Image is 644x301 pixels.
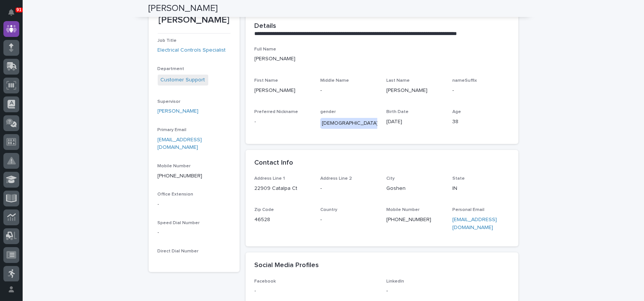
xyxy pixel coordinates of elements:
[320,87,377,95] p: -
[158,229,231,237] p: -
[386,287,509,295] p: -
[386,279,404,284] span: LinkedIn
[255,55,509,63] p: [PERSON_NAME]
[255,78,278,83] span: First Name
[158,137,202,150] a: [EMAIL_ADDRESS][DOMAIN_NAME]
[255,110,298,114] span: Preferred Nickname
[158,15,231,26] p: [PERSON_NAME]
[320,208,337,212] span: Country
[158,173,203,179] a: [PHONE_NUMBER]
[158,164,191,168] span: Mobile Number
[255,47,277,52] span: Full Name
[158,221,200,225] span: Speed Dial Number
[320,110,336,114] span: gender
[452,176,465,181] span: State
[149,3,218,14] h2: [PERSON_NAME]
[255,208,274,212] span: Zip Code
[320,185,377,193] p: -
[320,118,380,129] div: [DEMOGRAPHIC_DATA]
[255,87,312,95] p: [PERSON_NAME]
[452,118,509,126] p: 38
[158,67,184,71] span: Department
[386,176,395,181] span: City
[255,118,312,126] p: -
[386,208,420,212] span: Mobile Number
[255,159,294,167] h2: Contact Info
[255,22,277,31] h2: Details
[386,217,431,222] a: [PHONE_NUMBER]
[158,249,199,254] span: Direct Dial Number
[386,185,443,193] p: Goshen
[255,287,378,295] p: -
[158,192,194,197] span: Office Extension
[158,46,226,54] a: Electrical Controls Specialist
[3,5,19,20] button: Notifications
[158,99,181,104] span: Supervisor
[452,78,477,83] span: nameSuffix
[452,87,509,95] p: -
[452,208,484,212] span: Personal Email
[452,110,461,114] span: Age
[255,279,276,284] span: Facebook
[320,78,349,83] span: Middle Name
[9,9,19,21] div: Notifications91
[158,200,231,208] p: -
[255,261,319,270] h2: Social Media Profiles
[320,216,377,224] p: -
[452,185,509,193] p: IN
[320,176,352,181] span: Address Line 2
[386,78,410,83] span: Last Name
[17,7,22,12] p: 91
[386,118,443,126] p: [DATE]
[158,128,187,132] span: Primary Email
[255,176,285,181] span: Address Line 1
[161,76,205,84] a: Customer Support
[158,107,199,115] a: [PERSON_NAME]
[255,216,312,224] p: 46528
[386,87,443,95] p: [PERSON_NAME]
[452,217,497,230] a: [EMAIL_ADDRESS][DOMAIN_NAME]
[386,110,409,114] span: Birth Date
[255,185,312,193] p: 22909 Catalpa Ct
[158,38,177,43] span: Job Title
